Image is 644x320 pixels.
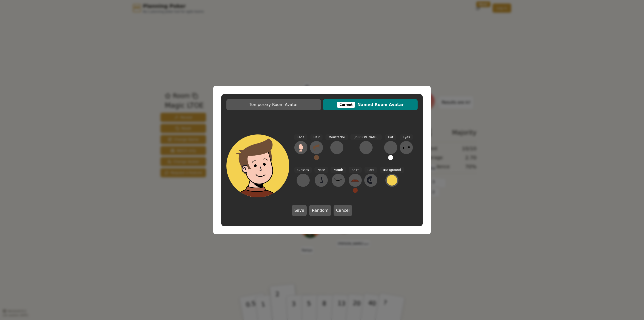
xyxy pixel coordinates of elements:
span: [PERSON_NAME] [350,134,382,140]
button: Temporary Room Avatar [226,99,321,110]
span: Hat [385,134,396,140]
span: Moustache [326,134,348,140]
span: Shirt [349,167,362,173]
span: Face [294,134,307,140]
button: Random [309,205,331,216]
span: Ears [365,167,377,173]
span: Temporary Room Avatar [229,102,318,108]
div: This avatar will be displayed in dedicated rooms [337,102,355,108]
span: Mouth [331,167,346,173]
span: Hair [310,134,323,140]
button: Cancel [334,205,352,216]
span: Named Room Avatar [326,102,415,108]
span: Glasses [294,167,312,173]
span: Background [380,167,404,173]
button: CurrentNamed Room Avatar [323,99,418,110]
button: Save [292,205,307,216]
span: Eyes [400,134,413,140]
span: Nose [314,167,328,173]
